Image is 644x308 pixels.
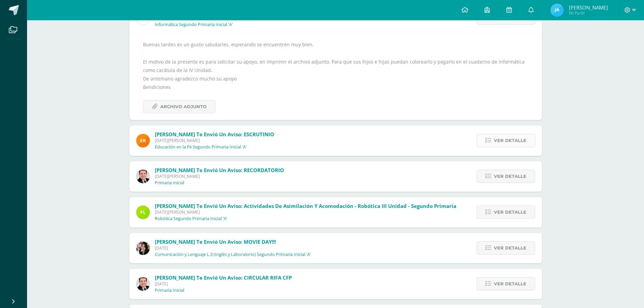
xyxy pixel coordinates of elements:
[155,288,184,293] p: Primaria Inicial
[569,4,608,11] span: [PERSON_NAME]
[569,10,608,16] span: Mi Perfil
[155,203,456,209] span: [PERSON_NAME] te envió un aviso: Actividades de Asimilación y Acomodación - Robótica III Unidad -...
[136,241,150,255] img: 282f7266d1216b456af8b3d5ef4bcc50.png
[550,3,564,17] img: 76dff7412f314403290a0c3120dbd8ee.png
[136,134,150,147] img: 890e40971ad6f46e050b48f7f5834b7c.png
[155,245,311,251] span: [DATE]
[494,278,526,290] span: Ver detalle
[155,138,274,143] span: [DATE][PERSON_NAME]
[136,170,150,183] img: 57933e79c0f622885edf5cfea874362b.png
[494,206,526,218] span: Ver detalle
[155,131,274,138] span: [PERSON_NAME] te envió un aviso: ESCRUTINIO
[155,173,284,179] span: [DATE][PERSON_NAME]
[155,144,247,150] p: Educación en la Fé Segundo Primaria Inicial 'A'
[494,242,526,254] span: Ver detalle
[143,40,528,113] div: Buenas tardes es un gusto saludarles, esperando se encuentren muy bien. El motivo de la presente ...
[160,100,207,113] span: Archivo Adjunto
[143,100,215,113] a: Archivo Adjunto
[155,22,233,27] p: Informática Segundo Primaria Inicial 'A'
[136,277,150,291] img: 57933e79c0f622885edf5cfea874362b.png
[155,167,284,173] span: [PERSON_NAME] te envió un aviso: RECORDATORIO
[155,209,456,215] span: [DATE][PERSON_NAME]
[494,170,526,183] span: Ver detalle
[155,252,311,257] p: Comunicación y Lenguaje L.3 (Inglés y Laboratorio) Segundo Primaria Inicial 'A'
[494,134,526,147] span: Ver detalle
[155,216,228,221] p: Robótica Segundo Primaria Inicial 'A'
[155,238,276,245] span: [PERSON_NAME] te envió un aviso: MOVIE DAY!!!
[155,180,184,186] p: Primaria Inicial
[155,274,292,281] span: [PERSON_NAME] te envió un aviso: CIRCULAR RIFA CFP
[136,206,150,219] img: d6c3c6168549c828b01e81933f68206c.png
[155,281,292,287] span: [DATE]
